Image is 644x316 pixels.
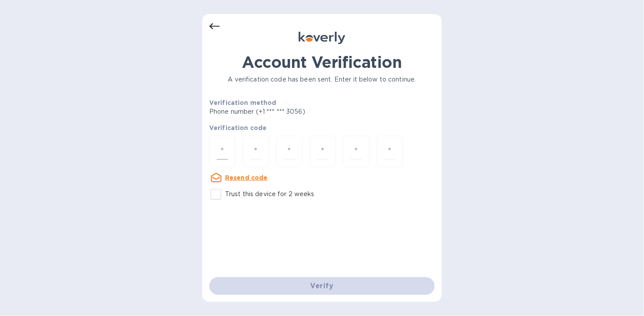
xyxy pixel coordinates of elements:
p: Trust this device for 2 weeks [225,190,315,199]
p: Verification code [209,123,435,132]
p: A verification code has been sent. Enter it below to continue. [209,75,435,84]
u: Resend code [225,174,268,181]
p: Phone number (+1 *** *** 3056) [209,107,373,116]
h1: Account Verification [209,53,435,71]
b: Verification method [209,99,277,106]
